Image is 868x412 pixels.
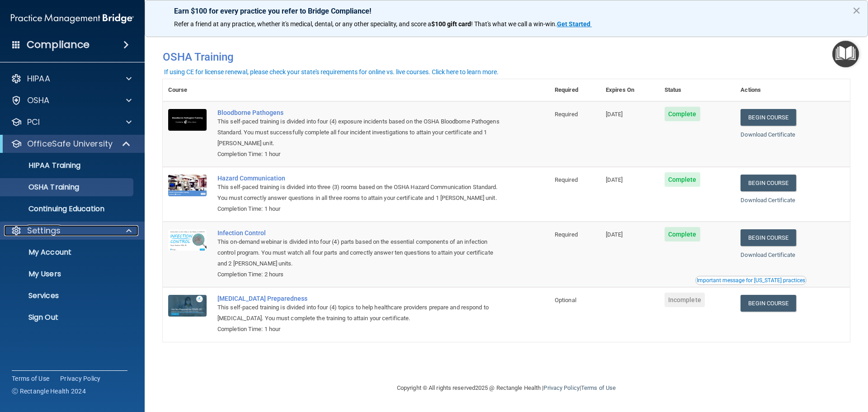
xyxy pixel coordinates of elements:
[11,73,132,84] a: HIPAA
[741,109,796,126] a: Begin Course
[217,295,504,302] a: [MEDICAL_DATA] Preparedness
[27,117,40,128] p: PCI
[555,176,578,183] span: Required
[6,270,129,279] p: My Users
[164,69,499,75] div: If using CE for license renewal, please check your state's requirements for online vs. live cours...
[27,138,113,149] p: OfficeSafe University
[163,51,850,63] h4: OSHA Training
[665,227,700,242] span: Complete
[557,20,592,28] a: Get Started
[665,172,700,187] span: Complete
[217,182,504,204] div: This self-paced training is divided into three (3) rooms based on the OSHA Hazard Communication S...
[606,111,623,118] span: [DATE]
[606,231,623,238] span: [DATE]
[11,117,132,128] a: PCI
[11,9,134,28] img: PMB logo
[741,295,796,312] a: Begin Course
[832,41,859,67] button: Open Resource Center
[217,237,504,269] div: This on-demand webinar is divided into four (4) parts based on the essential components of an inf...
[27,73,50,84] p: HIPAA
[557,20,590,28] strong: Get Started
[6,183,79,192] p: OSHA Training
[581,384,616,391] a: Terms of Use
[27,38,90,51] h4: Compliance
[163,67,500,76] button: If using CE for license renewal, please check your state's requirements for online vs. live cours...
[12,387,86,396] span: Ⓒ Rectangle Health 2024
[606,176,623,183] span: [DATE]
[6,313,129,322] p: Sign Out
[555,297,576,303] span: Optional
[741,229,796,246] a: Begin Course
[600,79,659,101] th: Expires On
[27,95,50,106] p: OSHA
[6,248,129,257] p: My Account
[741,175,796,191] a: Begin Course
[163,79,212,101] th: Course
[471,20,557,28] span: ! That's what we call a win-win.
[555,231,578,238] span: Required
[543,384,579,391] a: Privacy Policy
[695,276,807,285] button: Read this if you are a dental practitioner in the state of CA
[217,302,504,324] div: This self-paced training is divided into four (4) topics to help healthcare providers prepare and...
[12,374,49,383] a: Terms of Use
[174,20,431,28] span: Refer a friend at any practice, whether it's medical, dental, or any other speciality, and score a
[6,291,129,300] p: Services
[174,7,839,15] p: Earn $100 for every practice you refer to Bridge Compliance!
[217,109,504,116] a: Bloodborne Pathogens
[6,204,129,213] p: Continuing Education
[217,175,504,182] a: Hazard Communication
[6,161,80,170] p: HIPAA Training
[217,324,504,335] div: Completion Time: 1 hour
[341,374,671,403] div: Copyright © All rights reserved 2025 @ Rectangle Health | |
[11,138,131,149] a: OfficeSafe University
[431,20,471,28] strong: $100 gift card
[665,107,700,121] span: Complete
[735,79,850,101] th: Actions
[217,204,504,214] div: Completion Time: 1 hour
[741,197,795,204] a: Download Certificate
[217,149,504,160] div: Completion Time: 1 hour
[697,278,805,283] div: Important message for [US_STATE] practices
[27,225,61,236] p: Settings
[11,225,132,236] a: Settings
[741,251,795,258] a: Download Certificate
[555,111,578,118] span: Required
[60,374,101,383] a: Privacy Policy
[217,116,504,149] div: This self-paced training is divided into four (4) exposure incidents based on the OSHA Bloodborne...
[11,95,132,106] a: OSHA
[741,131,795,138] a: Download Certificate
[665,293,705,307] span: Incomplete
[852,3,861,18] button: Close
[549,79,600,101] th: Required
[217,229,504,237] a: Infection Control
[659,79,736,101] th: Status
[217,269,504,280] div: Completion Time: 2 hours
